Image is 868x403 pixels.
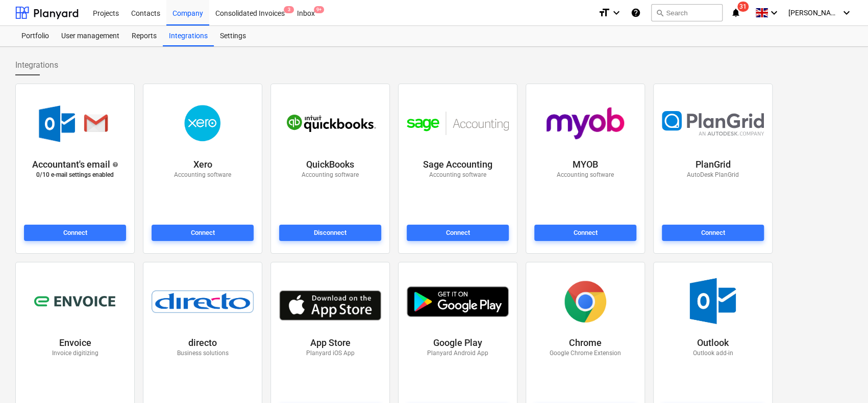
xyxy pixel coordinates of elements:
button: Connect [152,225,254,241]
img: envoice.svg [34,292,116,312]
img: quickbooks.svg [279,107,381,140]
span: 9+ [314,6,324,13]
p: Invoice digitizing [52,349,98,358]
button: Connect [24,225,126,241]
i: keyboard_arrow_down [768,7,780,19]
div: Connect [574,227,598,239]
div: Disconnect [314,227,346,239]
img: myob_logo.png [537,98,634,149]
button: Connect [662,225,764,241]
iframe: Chat Widget [817,354,868,403]
div: Connect [701,227,725,239]
span: [PERSON_NAME] [788,9,839,17]
i: format_size [598,7,610,19]
p: MYOB [573,158,598,171]
p: Outlook add-in [693,349,733,358]
p: directo [188,337,217,349]
a: Portfolio [15,26,55,46]
img: plangrid.svg [662,111,764,136]
p: Accounting software [302,171,359,179]
p: Google Chrome Extension [550,349,621,358]
div: Connect [63,227,87,239]
span: search [656,9,664,17]
p: Business solutions [177,349,229,358]
span: help [110,162,118,168]
button: Disconnect [279,225,381,241]
p: Planyard Android App [427,349,488,358]
p: Chrome [569,337,602,349]
a: User management [55,26,126,46]
p: PlanGrid [696,158,731,171]
a: Reports [126,26,163,46]
i: keyboard_arrow_down [840,7,853,19]
p: Envoice [59,337,91,349]
p: Planyard iOS App [306,349,355,358]
img: app_store.jpg [279,283,381,320]
p: Outlook [697,337,729,349]
p: Accounting software [174,171,231,179]
button: Connect [534,225,636,241]
img: accountant-email.png [30,98,120,149]
img: directo.png [152,290,254,312]
p: Accounting software [429,171,486,179]
img: play_store.png [407,286,509,317]
button: Connect [407,225,509,241]
div: Accountant's email [32,158,118,171]
p: Accounting software [557,171,614,179]
i: notifications [731,7,741,19]
p: Sage Accounting [423,158,492,171]
img: outlook.jpg [675,276,751,327]
i: keyboard_arrow_down [610,7,623,19]
a: Integrations [163,26,214,46]
p: Google Play [433,337,482,349]
span: 3 [284,6,294,13]
p: AutoDesk PlanGrid [687,171,739,179]
img: xero.png [166,98,239,149]
div: Connect [446,227,470,239]
p: QuickBooks [306,158,354,171]
div: Connect [191,227,215,239]
img: chrome.png [560,276,611,327]
p: Xero [193,158,212,171]
button: Search [651,4,723,21]
a: Settings [214,26,252,46]
p: 0 / 10 e-mail settings enabled [36,171,114,179]
span: Integrations [15,59,58,71]
p: App Store [310,337,351,349]
span: 31 [737,2,749,12]
img: sage_accounting.svg [407,112,509,135]
i: Knowledge base [631,7,641,19]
